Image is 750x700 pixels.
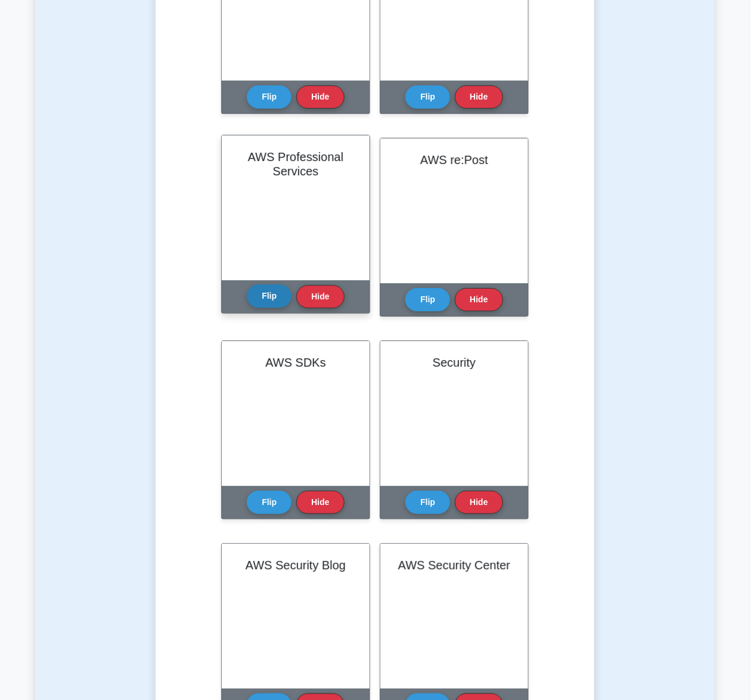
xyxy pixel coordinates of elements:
button: Flip [247,284,292,308]
h2: AWS Security Center [395,558,514,572]
button: Hide [296,491,344,514]
button: Flip [405,288,450,311]
button: Hide [455,85,503,109]
button: Flip [247,491,292,514]
button: Hide [296,85,344,109]
h2: Security [395,355,514,370]
h2: AWS Professional Services [236,150,355,178]
button: Flip [405,85,450,109]
h2: AWS re:Post [395,153,514,167]
h2: AWS SDKs [236,355,355,370]
button: Hide [296,285,344,308]
button: Flip [247,85,292,109]
button: Hide [455,288,503,311]
button: Hide [455,491,503,514]
button: Flip [405,491,450,514]
h2: AWS Security Blog [236,558,355,572]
